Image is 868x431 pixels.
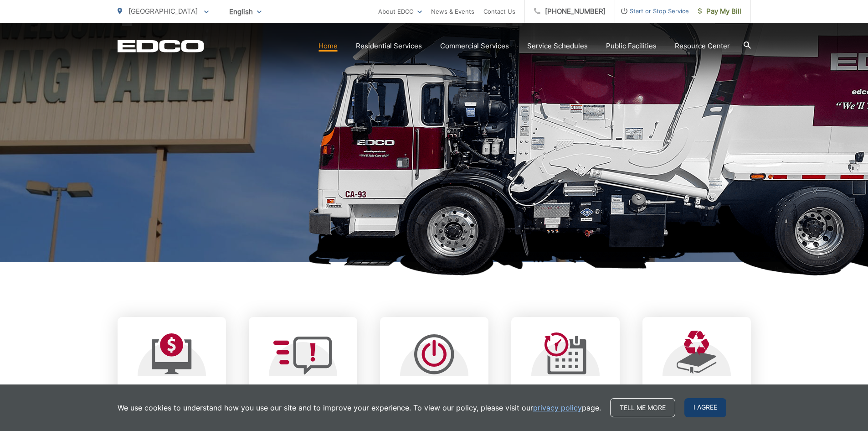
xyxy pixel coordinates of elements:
a: Contact Us [483,6,515,17]
a: Home [318,41,338,52]
a: EDCD logo. Return to the homepage. [118,40,204,52]
a: privacy policy [533,402,582,413]
a: Residential Services [356,41,422,52]
a: Commercial Services [440,41,509,52]
a: Tell me more [610,398,675,417]
a: About EDCO [378,6,422,17]
span: Pay My Bill [698,6,741,17]
a: Resource Center [675,41,730,52]
a: Public Facilities [606,41,657,52]
span: I agree [684,398,726,417]
a: News & Events [431,6,474,17]
span: [GEOGRAPHIC_DATA] [128,7,198,16]
span: English [222,4,268,20]
a: Service Schedules [527,41,588,52]
p: We use cookies to understand how you use our site and to improve your experience. To view our pol... [118,402,601,413]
